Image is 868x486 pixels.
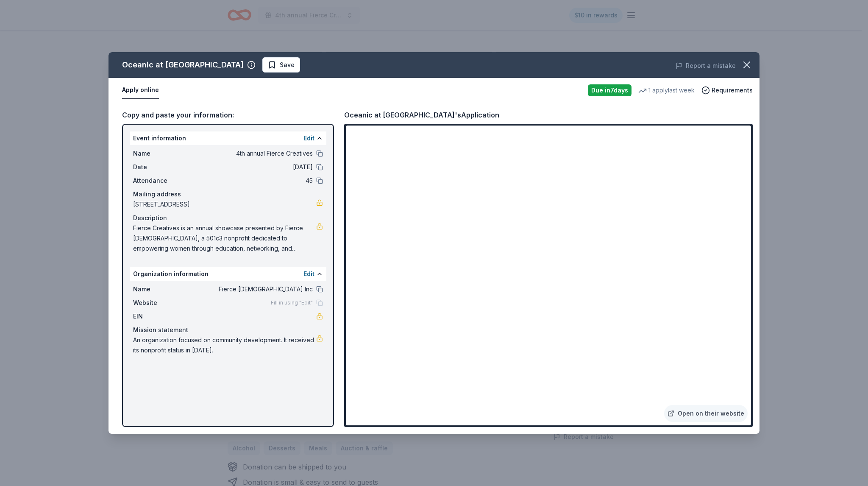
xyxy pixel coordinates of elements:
[344,109,499,120] div: Oceanic at [GEOGRAPHIC_DATA]'s Application
[280,60,295,70] span: Save
[262,57,300,73] button: Save
[664,405,748,422] a: Open on their website
[133,189,323,199] div: Mailing address
[133,213,323,223] div: Description
[712,85,753,95] span: Requirements
[133,284,190,294] span: Name
[190,148,313,159] span: 4th annual Fierce Creatives
[638,85,695,95] div: 1 apply last week
[190,162,313,172] span: [DATE]
[133,162,190,172] span: Date
[130,267,326,281] div: Organization information
[303,269,314,279] button: Edit
[271,299,313,306] span: Fill in using "Edit"
[133,325,323,335] div: Mission statement
[122,109,334,120] div: Copy and paste your information:
[676,61,736,71] button: Report a mistake
[133,148,190,159] span: Name
[133,176,190,186] span: Attendance
[133,199,316,209] span: [STREET_ADDRESS]
[122,58,244,72] div: Oceanic at [GEOGRAPHIC_DATA]
[190,176,313,186] span: 45
[122,81,159,99] button: Apply online
[133,298,190,308] span: Website
[303,133,314,143] button: Edit
[701,85,753,95] button: Requirements
[133,335,316,355] span: An organization focused on community development. It received its nonprofit status in [DATE].
[133,311,190,321] span: EIN
[133,223,316,254] span: Fierce Creatives is an annual showcase presented by Fierce [DEMOGRAPHIC_DATA], a 501c3 nonprofit ...
[130,131,326,145] div: Event information
[588,84,632,96] div: Due in 7 days
[190,284,313,294] span: Fierce [DEMOGRAPHIC_DATA] Inc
